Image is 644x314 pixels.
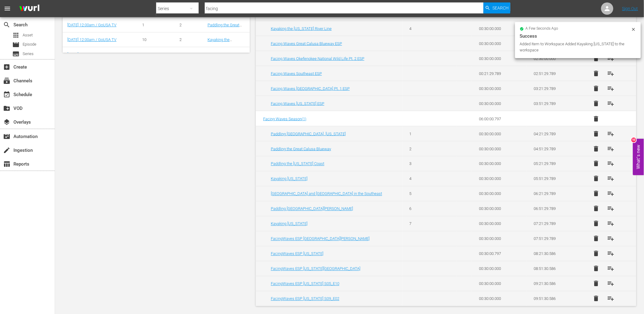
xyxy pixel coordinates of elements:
div: 10 [631,138,636,143]
a: Kayaking the [US_STATE] River Line [271,26,332,31]
button: delete [589,186,603,201]
td: 00:21:29.789 [472,66,526,81]
a: Facing Waves [GEOGRAPHIC_DATA] Pt. 1 ESP [271,86,350,91]
button: delete [589,246,603,261]
a: Facing Waves Okefenokee National Wild Life Pt. 2 ESP [271,56,364,61]
td: 00:30:00.000 [472,201,526,216]
td: 06:51:29.789 [527,201,581,216]
span: delete [592,190,600,197]
td: 00:30:00.000 [472,51,526,66]
td: 06:00:00.797 [472,111,526,126]
button: delete [589,96,603,111]
span: Overlays [3,118,10,126]
a: Paddling [GEOGRAPHIC_DATA][PERSON_NAME] [271,207,353,211]
td: 00:30:00.000 [472,276,526,291]
td: 5 [402,186,457,201]
a: FacingWaves ESP [GEOGRAPHIC_DATA][PERSON_NAME] [271,237,370,241]
span: playlist_add [607,70,614,77]
a: FacingWaves ESP [US_STATE] [271,252,323,256]
div: 2 [179,37,198,42]
span: playlist_add [607,100,614,107]
span: Create [3,63,10,71]
td: 04:51:29.789 [527,141,581,156]
span: playlist_add [607,295,614,302]
button: delete [589,66,603,81]
td: 00:30:00.000 [472,291,526,306]
img: ans4CAIJ8jUAAAAAAAAAAAAAAAAAAAAAAAAgQb4GAAAAAAAAAAAAAAAAAAAAAAAAJMjXAAAAAAAAAAAAAAAAAAAAAAAAgAT5G... [15,2,44,16]
td: 04:21:29.789 [527,126,581,141]
span: delete [592,295,600,302]
a: [DATE] 12:00am / GoUSA TV [67,23,116,27]
td: 06:21:29.789 [527,186,581,201]
button: playlist_add [603,246,618,261]
button: delete [589,261,603,276]
td: 00:30:00.000 [472,261,526,276]
td: 00:30:00.000 [472,216,526,231]
td: 00:30:00.000 [472,231,526,246]
td: 3 [402,156,457,171]
td: 00:30:00.000 [472,21,526,36]
a: Facing Waves Great Calusa Blueway ESP [271,41,342,46]
td: 00:30:00.000 [472,186,526,201]
td: 02:51:29.789 [527,66,581,81]
button: delete [589,171,603,186]
a: Kayaking the [GEOGRAPHIC_DATA] Pt. 2 [208,52,245,66]
div: 10 [142,52,170,57]
button: delete [589,276,603,291]
button: playlist_add [603,216,618,231]
button: playlist_add [603,66,618,81]
td: 05:51:29.789 [527,171,581,186]
td: 08:51:30.586 [527,261,581,276]
button: playlist_add [603,186,618,201]
span: playlist_add [607,145,614,152]
td: 4 [402,171,457,186]
a: Paddling the Great Calusa Blueway [208,23,242,32]
td: 09:51:30.586 [527,291,581,306]
a: Kayaking [US_STATE] [271,177,307,181]
span: delete [592,235,600,242]
button: playlist_add [603,21,618,36]
button: delete [589,81,603,96]
button: playlist_add [603,261,618,276]
span: playlist_add [607,220,614,227]
div: Added Item to Workspace Added Kayaking [US_STATE] to the workspace [520,41,630,53]
span: Channels [3,77,10,84]
span: Automation [3,133,10,140]
span: delete [592,85,600,92]
span: Schedule [3,91,10,98]
span: playlist_add [607,265,614,272]
button: playlist_add [603,126,618,141]
button: playlist_add [603,171,618,186]
button: playlist_add [603,291,618,306]
a: Paddling [GEOGRAPHIC_DATA], [US_STATE] [271,132,346,136]
div: 2 [179,23,198,27]
button: playlist_add [603,276,618,291]
span: delete [592,280,600,287]
span: delete [592,130,600,137]
span: Ingestion [3,147,10,154]
span: Episode [12,41,20,48]
button: delete [589,201,603,216]
td: 2 [402,141,457,156]
td: 00:30:00.000 [472,81,526,96]
span: delete [592,115,600,122]
span: Asset [12,32,20,39]
td: 08:21:30.586 [527,246,581,261]
button: playlist_add [603,231,618,246]
button: Search [484,2,510,13]
button: delete [589,111,603,126]
span: playlist_add [607,250,614,257]
span: playlist_add [607,205,614,212]
span: Episode [23,41,36,47]
span: VOD [3,105,10,112]
span: Reports [3,160,10,168]
button: playlist_add [603,201,618,216]
a: FacingWaves ESP [US_STATE][GEOGRAPHIC_DATA] [271,267,360,271]
div: Success [520,32,636,40]
span: playlist_add [607,280,614,287]
td: 05:21:29.789 [527,156,581,171]
span: delete [592,70,600,77]
div: 1 [142,23,170,27]
a: Facing Waves Southeast ESP [271,71,322,76]
td: 00:30:00.000 [472,171,526,186]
